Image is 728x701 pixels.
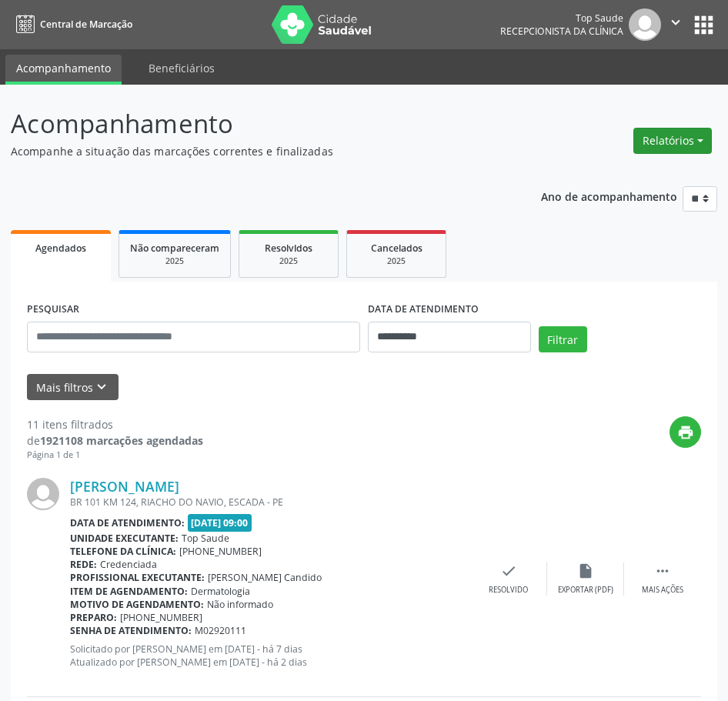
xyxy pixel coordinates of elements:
[27,416,203,432] div: 11 itens filtrados
[70,624,192,637] b: Senha de atendimento:
[27,432,203,449] div: de
[179,545,262,558] span: [PHONE_NUMBER]
[642,585,683,596] div: Mais ações
[130,255,219,267] div: 2025
[120,611,202,624] span: [PHONE_NUMBER]
[27,298,79,322] label: PESQUISAR
[208,571,322,584] span: [PERSON_NAME] Candido
[690,12,717,38] button: apps
[500,25,623,38] span: Recepcionista da clínica
[27,478,59,510] img: img
[500,562,517,579] i: check
[654,562,671,579] i: 
[265,242,312,255] span: Resolvidos
[70,545,176,558] b: Telefone da clínica:
[670,416,701,448] button: print
[100,558,157,571] span: Credenciada
[11,143,506,159] p: Acompanhe a situação das marcações correntes e finalizadas
[11,12,132,37] a: Central de Marcação
[182,532,229,545] span: Top Saude
[541,186,677,205] p: Ano de acompanhamento
[70,611,117,624] b: Preparo:
[70,585,188,598] b: Item de agendamento:
[368,298,479,322] label: DATA DE ATENDIMENTO
[371,242,422,255] span: Cancelados
[500,12,623,25] div: Top Saude
[70,643,470,669] p: Solicitado por [PERSON_NAME] em [DATE] - há 7 dias Atualizado por [PERSON_NAME] em [DATE] - há 2 ...
[138,55,225,82] a: Beneficiários
[27,374,119,401] button: Mais filtroskeyboard_arrow_down
[70,532,179,545] b: Unidade executante:
[70,516,185,529] b: Data de atendimento:
[70,571,205,584] b: Profissional executante:
[5,55,122,85] a: Acompanhamento
[489,585,528,596] div: Resolvido
[539,326,587,352] button: Filtrar
[191,585,250,598] span: Dermatologia
[70,478,179,495] a: [PERSON_NAME]
[70,496,470,509] div: BR 101 KM 124, RIACHO DO NAVIO, ESCADA - PE
[27,449,203,462] div: Página 1 de 1
[677,424,694,441] i: print
[11,105,506,143] p: Acompanhamento
[130,242,219,255] span: Não compareceram
[40,18,132,31] span: Central de Marcação
[577,562,594,579] i: insert_drive_file
[633,128,712,154] button: Relatórios
[667,14,684,31] i: 
[40,433,203,448] strong: 1921108 marcações agendadas
[188,514,252,532] span: [DATE] 09:00
[250,255,327,267] div: 2025
[195,624,246,637] span: M02920111
[93,379,110,396] i: keyboard_arrow_down
[558,585,613,596] div: Exportar (PDF)
[70,598,204,611] b: Motivo de agendamento:
[629,8,661,41] img: img
[207,598,273,611] span: Não informado
[358,255,435,267] div: 2025
[35,242,86,255] span: Agendados
[661,8,690,41] button: 
[70,558,97,571] b: Rede:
